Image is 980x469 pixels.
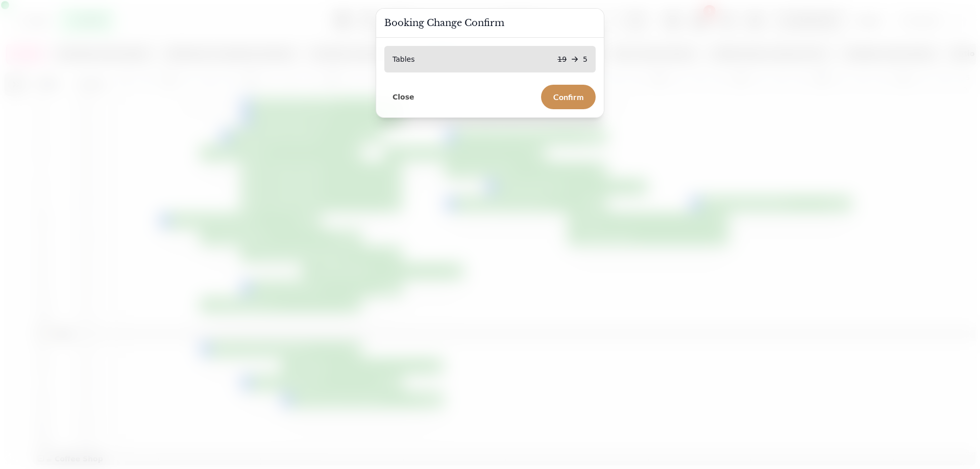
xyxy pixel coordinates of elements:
button: Confirm [541,85,596,109]
button: Close [384,90,423,104]
span: Confirm [553,93,583,101]
p: 19 [557,54,567,64]
p: Tables [393,54,415,64]
span: Close [393,93,414,101]
h3: Booking Change Confirm [384,17,596,29]
p: 5 [583,54,587,64]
